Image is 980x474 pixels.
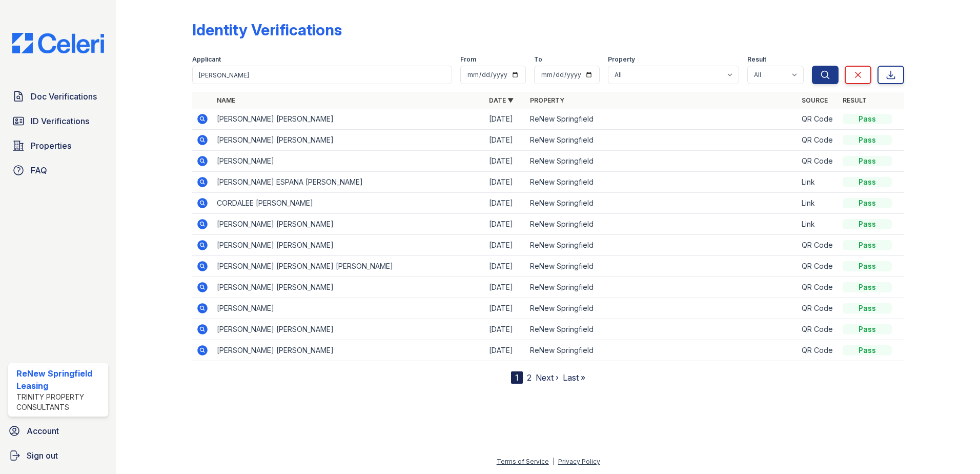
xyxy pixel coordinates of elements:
td: ReNew Springfield [526,256,798,277]
td: [DATE] [485,214,526,235]
td: QR Code [798,235,839,256]
td: ReNew Springfield [526,235,798,256]
div: Pass [843,282,892,292]
div: Pass [843,135,892,145]
td: [DATE] [485,172,526,193]
td: QR Code [798,340,839,361]
td: ReNew Springfield [526,151,798,172]
td: QR Code [798,151,839,172]
a: 2 [527,372,532,383]
td: QR Code [798,277,839,298]
div: Identity Verifications [192,21,342,39]
td: [PERSON_NAME] [PERSON_NAME] [213,340,485,361]
td: ReNew Springfield [526,214,798,235]
a: Date ▼ [489,96,514,104]
a: Last » [563,372,585,383]
a: Source [802,96,828,104]
td: [DATE] [485,193,526,214]
td: [DATE] [485,235,526,256]
td: QR Code [798,298,839,319]
td: [PERSON_NAME] [PERSON_NAME] [213,319,485,340]
td: [DATE] [485,109,526,130]
td: Link [798,214,839,235]
td: QR Code [798,109,839,130]
span: Properties [31,140,71,152]
td: [PERSON_NAME] [213,151,485,172]
div: Pass [843,219,892,229]
div: Pass [843,345,892,355]
td: [PERSON_NAME] ESPANA [PERSON_NAME] [213,172,485,193]
span: FAQ [31,164,47,176]
div: Pass [843,324,892,334]
td: [PERSON_NAME] [PERSON_NAME] [213,235,485,256]
a: FAQ [8,160,108,181]
td: [PERSON_NAME] [PERSON_NAME] [213,130,485,151]
td: ReNew Springfield [526,193,798,214]
a: Result [843,96,867,104]
div: Pass [843,177,892,187]
a: Next › [536,372,559,383]
td: [PERSON_NAME] [PERSON_NAME] [213,214,485,235]
label: From [460,55,476,64]
td: ReNew Springfield [526,340,798,361]
a: Properties [8,135,108,156]
div: Pass [843,114,892,124]
a: Property [530,96,564,104]
span: ID Verifications [31,115,89,127]
a: Account [4,421,112,441]
label: Property [608,55,635,64]
td: [DATE] [485,256,526,277]
a: Doc Verifications [8,86,108,107]
td: [PERSON_NAME] [PERSON_NAME] [PERSON_NAME] [213,256,485,277]
div: Pass [843,156,892,166]
div: ReNew Springfield Leasing [16,367,104,392]
div: Pass [843,303,892,313]
td: ReNew Springfield [526,298,798,319]
div: Pass [843,198,892,208]
td: ReNew Springfield [526,277,798,298]
td: [PERSON_NAME] [PERSON_NAME] [213,109,485,130]
td: [PERSON_NAME] [213,298,485,319]
label: Applicant [192,55,221,64]
label: Result [747,55,766,64]
td: QR Code [798,256,839,277]
a: Terms of Service [497,458,549,465]
a: Privacy Policy [558,458,600,465]
td: ReNew Springfield [526,172,798,193]
td: Link [798,193,839,214]
td: ReNew Springfield [526,109,798,130]
td: QR Code [798,130,839,151]
td: ReNew Springfield [526,319,798,340]
a: Sign out [4,445,112,466]
a: Name [217,96,235,104]
span: Doc Verifications [31,90,97,103]
div: Trinity Property Consultants [16,392,104,412]
input: Search by name or phone number [192,66,452,84]
div: Pass [843,261,892,271]
td: [DATE] [485,319,526,340]
td: [DATE] [485,298,526,319]
div: | [553,458,555,465]
a: ID Verifications [8,111,108,131]
td: [DATE] [485,130,526,151]
td: [DATE] [485,340,526,361]
div: 1 [511,371,523,384]
td: Link [798,172,839,193]
td: CORDALEE [PERSON_NAME] [213,193,485,214]
td: ReNew Springfield [526,130,798,151]
td: [DATE] [485,151,526,172]
div: Pass [843,240,892,250]
img: CE_Logo_Blue-a8612792a0a2168367f1c8372b55b34899dd931a85d93a1a3d3e32e68fde9ad4.png [4,33,112,53]
td: QR Code [798,319,839,340]
td: [PERSON_NAME] [PERSON_NAME] [213,277,485,298]
label: To [534,55,542,64]
span: Account [27,425,59,437]
td: [DATE] [485,277,526,298]
span: Sign out [27,449,58,462]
